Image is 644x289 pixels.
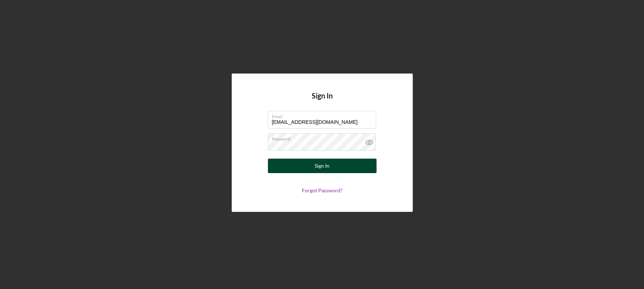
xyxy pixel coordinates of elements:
[302,187,342,193] a: Forgot Password?
[268,159,376,173] button: Sign In
[312,92,333,111] h4: Sign In
[315,159,329,173] div: Sign In
[272,134,376,142] label: Password
[272,111,376,119] label: Email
